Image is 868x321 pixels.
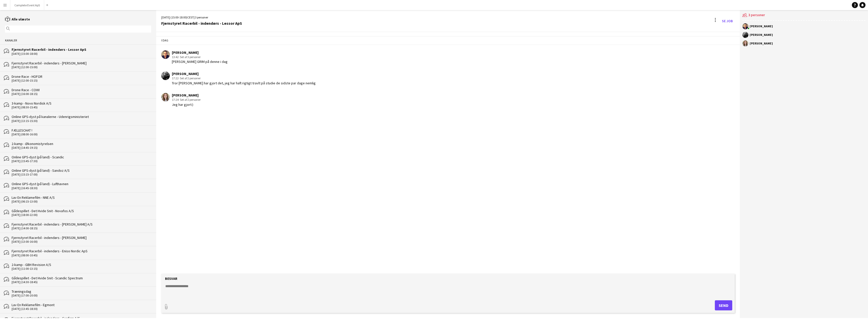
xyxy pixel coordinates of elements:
div: [DATE] (14:45-19:15) [12,146,151,150]
div: Fjernstyret Racerbil - indendørs - Lessor ApS [12,47,151,52]
button: Send [715,300,732,310]
div: [DATE] (15:00-18:00) [12,52,151,56]
div: [DATE] (11:00-13:15) [12,267,151,270]
div: [PERSON_NAME] [172,71,316,76]
span: CEST [187,15,194,19]
button: Complete Event ApS [10,0,44,10]
div: [PERSON_NAME] [172,93,201,97]
div: Træningsdag [12,289,151,294]
div: Fjernstyret Racerbil - indendørs - Lessor ApS [161,21,242,26]
div: Drone Race - COWI [12,88,151,92]
div: [DATE] (13:00-16:00) [12,240,151,243]
div: [DATE] (14:00-18:15) [12,227,151,230]
a: Alle ulæste [5,17,30,21]
div: 3 personer [742,10,865,21]
div: 3-kamp - Novo Nordisk A/S [12,101,151,106]
div: Drone Race - HOFOR [12,74,151,79]
div: [DATE] (14:30-18:45) [12,280,151,284]
div: [DATE] (08:30-15:45) [12,106,151,109]
div: Fjernstyret Racerbil - indendørs - [PERSON_NAME] [12,61,151,65]
span: · Set af 2 personer [179,98,201,102]
div: Fjernstyret Racerbil - indendørs - Confirm A/S [12,316,151,320]
div: [PERSON_NAME] [750,33,773,36]
label: Besvar [165,276,177,281]
div: [DATE] (16:45-18:30) [12,186,151,190]
div: [DATE] (15:15-17:00) [12,173,151,176]
div: [PERSON_NAME] [750,25,773,28]
div: Gådespillet - Det Hvide Snit - Scandic Spectrum [12,276,151,280]
div: [PERSON_NAME] GRIM på denne i dag [172,59,228,64]
div: Online GPS-dyst (på land) - Scandic [12,155,151,159]
div: [DATE] (13:45-18:30) [12,307,151,311]
div: 13:42 [172,55,228,59]
div: [DATE] (06:15-13:00) [12,200,151,203]
div: Fjernstyret Racerbil - indendørs - [PERSON_NAME] [12,235,151,240]
div: [DATE] (08:00-10:45) [12,254,151,257]
div: Online GPS-dyst (på land) - Sandoz A/S [12,168,151,173]
div: [DATE] (18:00-22:00) [12,213,151,217]
div: [DATE] (12:00-15:15) [12,79,151,82]
div: 17:24 [172,97,201,102]
div: Tror [PERSON_NAME] har gjort det, jeg har haft rigtigt travlt på studie de sidste par dage nemlig [172,81,316,85]
span: · Set af 2 personer [179,76,201,80]
div: Jeg har gjort:) [172,102,201,107]
div: [DATE] (16:00-18:15) [12,92,151,96]
div: 2-kamp - Økonomistyrelsen [12,141,151,146]
a: Se Job [720,17,735,25]
div: [PERSON_NAME] [172,50,228,55]
div: Online GPS-dyst på kanalerne - Udenrigsministeriet [12,114,151,119]
div: [DATE] (12:00-15:00) [12,65,151,69]
div: [DATE] (17:00-20:00) [12,294,151,297]
div: Online GPS-dyst (på land) - Lufthavnen [12,182,151,186]
div: [DATE] (13:15-15:30) [12,119,151,123]
div: Gådespillet - Det Hvide Snit - Novafos A/S [12,209,151,213]
div: FÆLLESCHAT ! [12,128,151,133]
div: Fjernstyret Racerbil - indendørs - [PERSON_NAME] A/S [12,222,151,227]
div: 17:22 [172,76,316,81]
span: · Set af 3 personer [179,55,201,59]
div: [DATE] (15:45-17:30) [12,159,151,163]
div: [DATE] (08:00-16:00) [12,133,151,136]
div: Fjernstyret Racerbil - indendørs - Eniso Nordic ApS [12,249,151,253]
div: 2-kamp - GBH Revision A/S [12,262,151,267]
div: I dag [156,36,740,45]
div: Lav En Reklamefilm - Egmont [12,303,151,307]
div: [PERSON_NAME] [750,42,773,45]
div: [DATE] (15:00-18:00) | 3 personer [161,15,242,20]
div: Lav En Reklamefilm - NNE A/S [12,195,151,200]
